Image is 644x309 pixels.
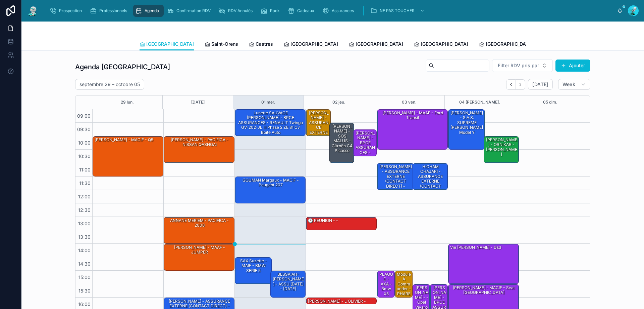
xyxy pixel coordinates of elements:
[256,41,273,47] span: Castres
[354,130,376,156] div: [PERSON_NAME] - BPCE ASSURANCES - Chevrolet aveo
[235,110,305,136] div: Lunette SAUVAGE [PERSON_NAME] - BPCE ASSURANCES - RENAULT Twingo GV-202-JL III Phase 2 ZE 81 cv B...
[93,137,163,176] div: [PERSON_NAME] - MACIF - Q5
[555,60,590,72] button: Ajouter
[395,271,412,297] div: Module à commander - PHARE AVT DROIT [PERSON_NAME] - MMA - classe A
[532,81,548,87] span: [DATE]
[402,95,417,109] div: 03 ven.
[414,38,468,51] a: [GEOGRAPHIC_DATA]
[75,126,92,132] span: 09:30
[485,137,519,158] div: [PERSON_NAME] - ORNIKAR - [PERSON_NAME]
[320,5,359,17] a: Assurances
[164,137,234,163] div: [PERSON_NAME] - PACIFICA - NISSAN QASHQAI
[355,130,376,165] div: [PERSON_NAME] - BPCE ASSURANCES - Chevrolet aveo
[413,163,448,190] div: HICHAM CHAJARI - ASSURANCE EXTERNE (CONTACT DIRECT) - Mercedes Classe A
[76,261,92,267] span: 14:30
[368,5,428,17] a: NE PAS TOUCHER
[332,95,345,109] button: 02 jeu.
[479,38,533,51] a: [GEOGRAPHIC_DATA]
[448,244,519,284] div: Vie [PERSON_NAME] - Ds3
[307,110,330,155] div: [PERSON_NAME] - ASSURANCE EXTERNE (CONTACT DIRECT) - EBRO JX28 D
[76,140,92,146] span: 10:00
[543,95,557,109] button: 05 dim.
[146,41,194,47] span: [GEOGRAPHIC_DATA]
[228,8,253,13] span: RDV Annulés
[449,110,484,136] div: [PERSON_NAME] - S.A.S. SUPREME [PERSON_NAME] Model Y
[284,38,338,51] a: [GEOGRAPHIC_DATA]
[133,5,164,17] a: Agenda
[76,221,92,226] span: 13:00
[380,8,415,13] span: NE PAS TOUCHER
[498,62,539,69] span: Filter RDV pris par
[459,95,500,109] button: 04 [PERSON_NAME].
[306,110,330,136] div: [PERSON_NAME] - ASSURANCE EXTERNE (CONTACT DIRECT) - EBRO JX28 D
[165,218,234,229] div: ANNANE MERIEM - PACIFICA - 2008
[165,244,234,256] div: [PERSON_NAME] - MAAF - JUMPER
[414,164,447,204] div: HICHAM CHAJARI - ASSURANCE EXTERNE (CONTACT DIRECT) - Mercedes Classe A
[449,285,518,296] div: [PERSON_NAME] - MACIF - seat [GEOGRAPHIC_DATA]
[558,79,590,90] button: Week
[77,274,92,280] span: 15:00
[484,137,519,163] div: [PERSON_NAME] - ORNIKAR - [PERSON_NAME]
[76,301,92,307] span: 16:00
[306,298,376,305] div: [PERSON_NAME] - L'OLIVIER -
[140,38,194,51] a: [GEOGRAPHIC_DATA]
[77,167,92,172] span: 11:00
[290,41,338,47] span: [GEOGRAPHIC_DATA]
[48,5,87,17] a: Prospection
[306,217,376,230] div: 🕒 RÉUNION - -
[99,8,127,13] span: Professionnels
[330,123,354,163] div: [PERSON_NAME] - SOS MALUS - Citroën C4 Picasso
[307,218,339,224] div: 🕒 RÉUNION - -
[377,110,447,149] div: [PERSON_NAME] - MAAF - Ford transit
[76,207,92,213] span: 12:30
[307,298,367,304] div: [PERSON_NAME] - L'OLIVIER -
[211,41,238,47] span: Saint-Orens
[235,177,305,203] div: GOUMAN Margaux - MACIF - Peugeot 207
[378,271,394,297] div: PLAQUE - AXA - bmw x5
[378,110,447,121] div: [PERSON_NAME] - MAAF - Ford transit
[261,95,275,109] button: 01 mer.
[79,81,140,88] h2: septembre 29 – octobre 05
[76,194,92,199] span: 12:00
[516,79,525,90] button: Next
[27,5,39,16] img: App logo
[235,258,271,284] div: SAX Suzette - MAIF - BMW SERIE 5
[297,8,314,13] span: Cadeaux
[205,38,238,51] a: Saint-Orens
[236,177,305,188] div: GOUMAN Margaux - MACIF - Peugeot 207
[378,164,413,199] div: [PERSON_NAME] - ASSURANCE EXTERNE (CONTACT DIRECT) - PEUGEOT Partner
[164,217,234,243] div: ANNANE MERIEM - PACIFICA - 2008
[77,180,92,186] span: 11:30
[448,110,485,149] div: [PERSON_NAME] - S.A.S. SUPREME [PERSON_NAME] Model Y
[271,271,306,297] div: BESSAIAH-[PERSON_NAME] - ASSU [DATE] - [DATE]
[286,5,319,17] a: Cadeaux
[562,81,575,87] span: Week
[236,110,305,136] div: Lunette SAUVAGE [PERSON_NAME] - BPCE ASSURANCES - RENAULT Twingo GV-202-JL III Phase 2 ZE 81 cv B...
[332,8,354,13] span: Assurances
[121,95,134,109] button: 29 lun.
[164,244,234,270] div: [PERSON_NAME] - MAAF - JUMPER
[88,5,132,17] a: Professionnels
[44,3,617,18] div: scrollable content
[492,59,553,72] button: Select Button
[176,8,211,13] span: Confirmation RDV
[421,41,468,47] span: [GEOGRAPHIC_DATA]
[272,271,305,292] div: BESSAIAH-[PERSON_NAME] - ASSU [DATE] - [DATE]
[356,41,403,47] span: [GEOGRAPHIC_DATA]
[236,258,271,274] div: SAX Suzette - MAIF - BMW SERIE 5
[217,5,257,17] a: RDV Annulés
[506,79,516,90] button: Back
[94,137,154,143] div: [PERSON_NAME] - MACIF - Q5
[377,163,414,190] div: [PERSON_NAME] - ASSURANCE EXTERNE (CONTACT DIRECT) - PEUGEOT Partner
[75,62,170,72] h1: Agenda [GEOGRAPHIC_DATA]
[59,8,82,13] span: Prospection
[191,95,205,109] button: [DATE]
[331,123,354,154] div: [PERSON_NAME] - SOS MALUS - Citroën C4 Picasso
